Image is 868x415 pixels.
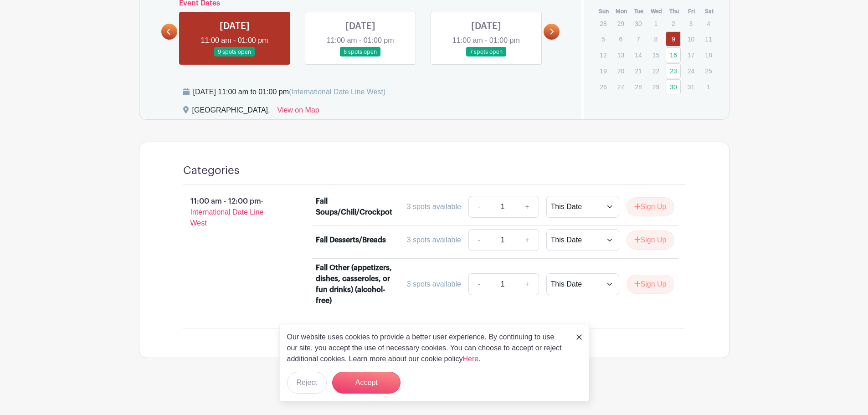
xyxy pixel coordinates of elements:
[683,7,701,16] th: Fri
[631,80,646,94] p: 28
[595,7,613,16] th: Sun
[627,231,674,250] button: Sign Up
[648,32,663,46] p: 8
[596,16,611,31] p: 28
[631,32,646,46] p: 7
[277,105,319,119] a: View on Map
[193,87,386,97] div: [DATE] 11:00 am to 01:00 pm
[613,64,628,78] p: 20
[316,262,395,306] div: Fall Other (appetizers, dishes, casseroles, or fun drinks) (alcohol-free)
[407,201,461,212] div: 3 spots available
[613,32,628,46] p: 6
[627,275,674,294] button: Sign Up
[701,48,716,62] p: 18
[407,279,461,290] div: 3 spots available
[332,372,401,394] button: Accept
[183,164,240,177] h4: Categories
[683,48,699,62] p: 17
[169,192,302,232] p: 11:00 am - 12:00 pm
[627,197,674,216] button: Sign Up
[648,16,663,31] p: 1
[287,332,567,364] p: Our website uses cookies to provide a better user experience. By continuing to use our site, you ...
[316,235,386,246] div: Fall Desserts/Breads
[596,48,611,62] p: 12
[596,64,611,78] p: 19
[613,16,628,31] p: 29
[516,229,539,251] a: +
[683,80,699,94] p: 31
[701,32,716,46] p: 11
[596,80,611,94] p: 26
[576,334,582,340] img: close_button-5f87c8562297e5c2d7936805f587ecaba9071eb48480494691a3f1689db116b3.svg
[613,7,631,16] th: Mon
[665,7,683,16] th: Thu
[190,197,264,227] span: - International Date Line West
[648,64,663,78] p: 22
[666,63,681,78] a: 23
[648,7,666,16] th: Wed
[648,48,663,62] p: 15
[701,16,716,31] p: 4
[316,196,395,218] div: Fall Soups/Chili/Crockpot
[613,48,628,62] p: 13
[516,273,539,295] a: +
[468,196,489,218] a: -
[192,105,270,119] div: [GEOGRAPHIC_DATA],
[468,273,489,295] a: -
[701,80,716,94] p: 1
[287,372,327,394] button: Reject
[613,80,628,94] p: 27
[289,88,385,96] span: (International Date Line West)
[666,16,681,31] p: 2
[683,16,699,31] p: 3
[407,235,461,246] div: 3 spots available
[666,79,681,94] a: 30
[463,355,479,363] a: Here
[631,64,646,78] p: 21
[683,64,699,78] p: 24
[666,31,681,46] a: 9
[631,48,646,62] p: 14
[701,64,716,78] p: 25
[700,7,718,16] th: Sat
[631,16,646,31] p: 30
[648,80,663,94] p: 29
[683,32,699,46] p: 10
[596,32,611,46] p: 5
[630,7,648,16] th: Tue
[666,47,681,62] a: 16
[468,229,489,251] a: -
[516,196,539,218] a: +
